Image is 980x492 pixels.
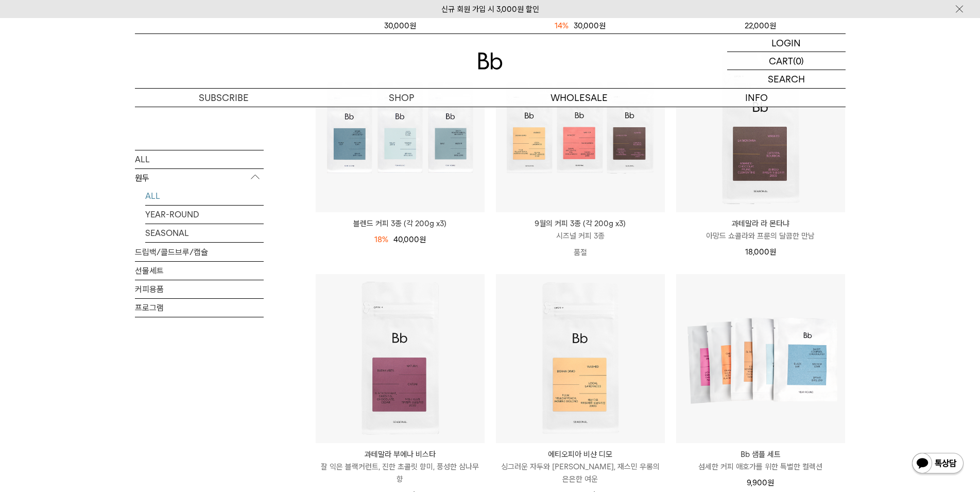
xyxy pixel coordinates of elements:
[478,53,503,70] img: 로고
[490,89,668,107] p: WHOLESALE
[668,89,846,107] p: INFO
[316,448,485,485] a: 과테말라 부에나 비스타 잘 익은 블랙커런트, 진한 초콜릿 향미, 풍성한 삼나무 향
[768,70,805,88] p: SEARCH
[676,448,845,473] a: Bb 샘플 세트 섬세한 커피 애호가를 위한 특별한 컬렉션
[145,205,264,223] a: YEAR-ROUND
[135,280,264,298] a: 커피용품
[727,34,846,52] a: LOGIN
[419,235,426,244] span: 원
[727,52,846,70] a: CART (0)
[496,217,665,242] a: 9월의 커피 3종 (각 200g x3) 시즈널 커피 3종
[747,478,774,487] span: 9,900
[793,52,804,70] p: (0)
[135,150,264,168] a: ALL
[496,448,665,461] p: 에티오피아 비샨 디모
[496,43,665,212] img: 9월의 커피 3종 (각 200g x3)
[313,89,490,107] a: SHOP
[496,448,665,485] a: 에티오피아 비샨 디모 싱그러운 자두와 [PERSON_NAME], 재스민 우롱의 은은한 여운
[135,298,264,316] a: 프로그램
[316,461,485,485] p: 잘 익은 블랙커런트, 진한 초콜릿 향미, 풍성한 삼나무 향
[496,274,665,443] img: 에티오피아 비샨 디모
[496,217,665,230] p: 9월의 커피 3종 (각 200g x3)
[135,89,313,107] a: SUBSCRIBE
[145,186,264,205] a: ALL
[145,224,264,242] a: SEASONAL
[316,448,485,461] p: 과테말라 부에나 비스타
[676,461,845,473] p: 섬세한 커피 애호가를 위한 특별한 컬렉션
[676,448,845,461] p: Bb 샘플 세트
[496,242,665,263] p: 품절
[393,235,426,244] span: 40,000
[745,247,776,257] span: 18,000
[676,43,845,212] img: 과테말라 라 몬타냐
[771,34,801,52] p: LOGIN
[441,5,539,14] a: 신규 회원 가입 시 3,000원 할인
[374,233,388,246] div: 18%
[676,217,845,242] a: 과테말라 라 몬타냐 아망드 쇼콜라와 프룬의 달콤한 만남
[676,230,845,242] p: 아망드 쇼콜라와 프룬의 달콤한 만남
[135,261,264,279] a: 선물세트
[316,274,485,443] img: 과테말라 부에나 비스타
[135,243,264,261] a: 드립백/콜드브루/캡슐
[911,452,965,477] img: 카카오톡 채널 1:1 채팅 버튼
[496,461,665,485] p: 싱그러운 자두와 [PERSON_NAME], 재스민 우롱의 은은한 여운
[676,274,845,443] img: Bb 샘플 세트
[496,230,665,242] p: 시즈널 커피 3종
[769,247,776,257] span: 원
[316,43,485,212] img: 블렌드 커피 3종 (각 200g x3)
[135,168,264,187] p: 원두
[769,52,793,70] p: CART
[676,217,845,230] p: 과테말라 라 몬타냐
[316,217,485,230] a: 블렌드 커피 3종 (각 200g x3)
[767,478,774,487] span: 원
